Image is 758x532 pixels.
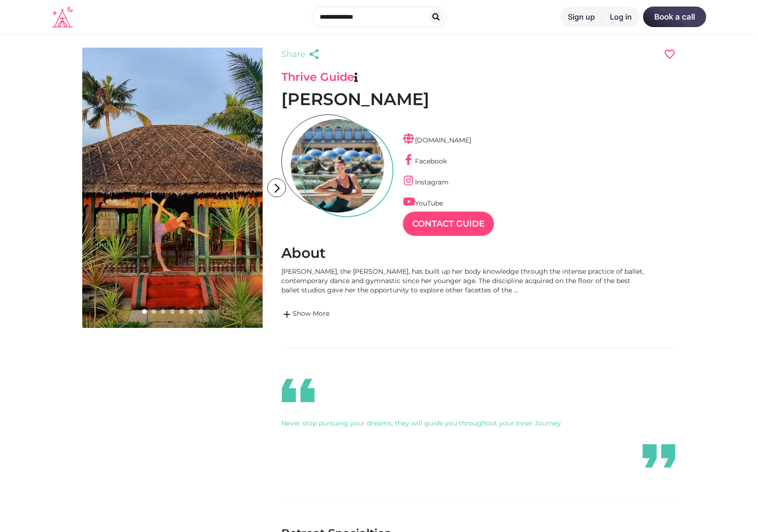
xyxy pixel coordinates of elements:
[281,48,306,61] span: Share
[281,267,646,295] div: [PERSON_NAME], the [PERSON_NAME], has built up her body knowledge through the intense practice of...
[602,7,639,27] a: Log in
[281,70,676,84] h3: Thrive Guide
[270,376,326,404] i: format_quote
[268,179,286,198] i: arrow_forward_ios
[281,89,676,110] h1: [PERSON_NAME]
[281,419,676,428] div: Never stop pursuing your dreams, they will guide you throughout your Inner Journey.
[281,244,676,262] h2: About
[403,199,443,207] a: YouTube
[631,442,687,470] i: format_quote
[281,309,646,320] a: addShow More
[643,7,706,27] a: Book a call
[560,7,602,27] a: Sign up
[403,212,494,236] a: Contact Guide
[281,48,322,61] a: Share
[281,309,293,320] span: add
[403,157,447,165] a: Facebook
[403,178,449,186] a: Instagram
[403,136,471,144] a: [DOMAIN_NAME]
